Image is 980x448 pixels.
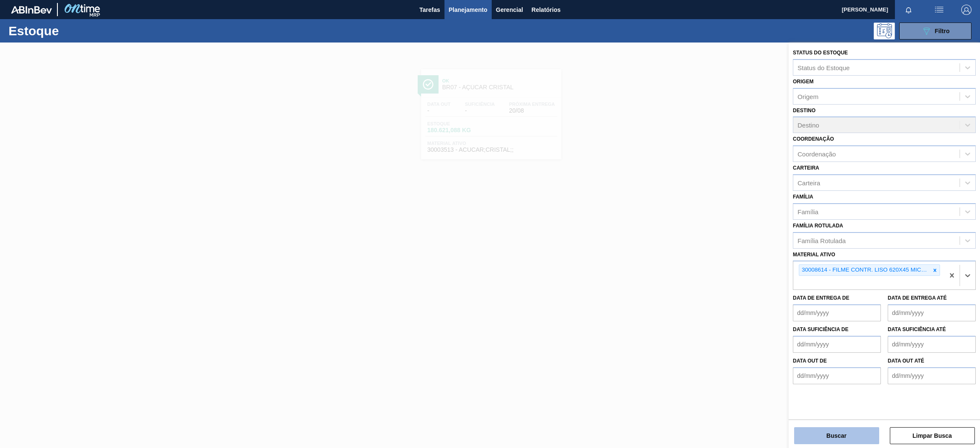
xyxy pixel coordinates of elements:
input: dd/mm/yyyy [793,304,881,321]
span: Planejamento [449,5,487,15]
label: Data de Entrega de [793,295,849,301]
label: Data suficiência de [793,326,849,332]
span: Tarefas [419,5,440,15]
label: Material ativo [793,252,835,258]
img: userActions [934,5,944,15]
button: Notificações [895,4,922,16]
input: dd/mm/yyyy [888,336,976,353]
div: Família Rotulada [798,237,846,244]
label: Família Rotulada [793,223,843,229]
label: Status do Estoque [793,50,848,56]
input: dd/mm/yyyy [793,336,881,353]
label: Coordenação [793,136,834,142]
button: Filtro [899,23,971,40]
label: Destino [793,108,815,113]
label: Carteira [793,165,819,171]
img: TNhmsLtSVTkK8tSr43FrP2fwEKptu5GPRR3wAAAABJRU5ErkJggg== [11,6,52,14]
h1: Estoque [9,26,139,36]
div: Status do Estoque [798,64,850,71]
div: Origem [798,93,818,100]
label: Data suficiência até [888,326,946,332]
span: Relatórios [532,5,561,15]
span: Gerencial [496,5,523,15]
div: Carteira [798,179,820,186]
span: Filtro [935,28,950,34]
div: Pogramando: nenhum usuário selecionado [874,23,895,40]
label: Origem [793,79,814,85]
div: 30008614 - FILME CONTR. LISO 620X45 MICRAS [799,265,930,275]
label: Data out de [793,358,827,364]
label: Família [793,194,813,200]
input: dd/mm/yyyy [888,367,976,384]
div: Coordenação [798,150,836,158]
input: dd/mm/yyyy [888,304,976,321]
label: Data out até [888,358,924,364]
input: dd/mm/yyyy [793,367,881,384]
label: Data de Entrega até [888,295,947,301]
img: Logout [961,5,971,15]
div: Família [798,208,818,215]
